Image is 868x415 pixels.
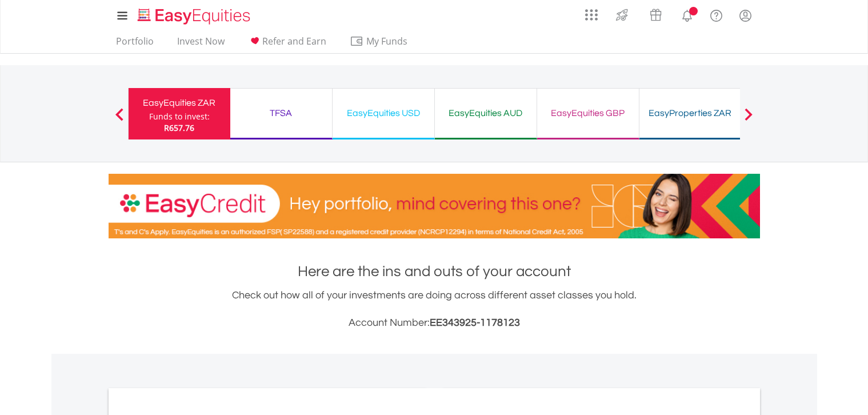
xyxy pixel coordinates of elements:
[149,111,210,122] div: Funds to invest:
[108,114,131,125] button: Previous
[673,3,702,26] a: Notifications
[237,105,325,121] div: TFSA
[639,3,673,24] a: Vouchers
[544,105,632,121] div: EasyEquities GBP
[646,6,665,24] img: vouchers-v2.svg
[578,3,605,21] a: AppsGrid
[585,9,598,21] img: grid-menu-icon.svg
[109,174,760,238] img: EasyCredit Promotion Banner
[702,3,731,26] a: FAQ's and Support
[109,315,760,331] h3: Account Number:
[135,95,223,111] div: EasyEquities ZAR
[109,288,760,331] div: Check out how all of your investments are doing across different asset classes you hold.
[262,35,326,47] span: Refer and Earn
[135,7,255,26] img: EasyEquities_Logo.png
[339,105,427,121] div: EasyEquities USD
[430,317,520,328] span: EE343925-1178123
[133,3,255,26] a: Home page
[737,114,760,125] button: Next
[109,261,760,282] h1: Here are the ins and outs of your account
[646,105,734,121] div: EasyProperties ZAR
[173,35,229,53] a: Invest Now
[442,105,530,121] div: EasyEquities AUD
[613,6,631,24] img: thrive-v2.svg
[243,35,331,53] a: Refer and Earn
[111,35,158,53] a: Portfolio
[731,3,760,28] a: My Profile
[350,34,425,49] span: My Funds
[164,122,194,133] span: R657.76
